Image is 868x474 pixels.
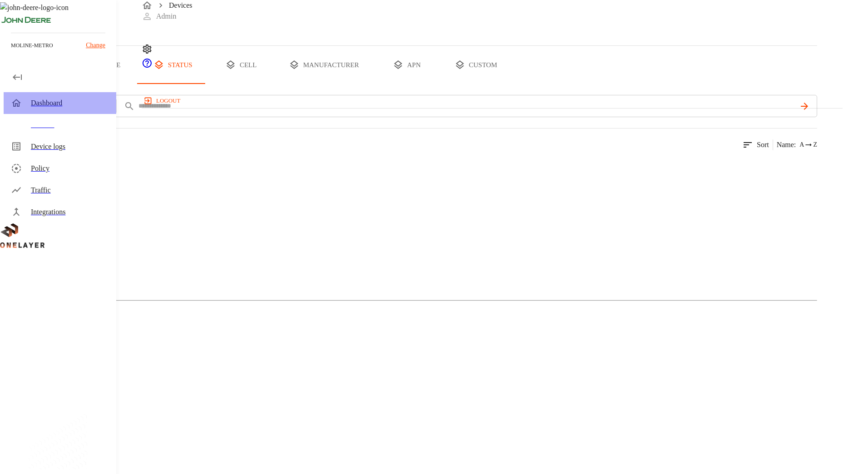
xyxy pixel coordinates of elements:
span: Z [813,140,817,149]
a: logout [142,94,843,108]
p: Admin [156,11,176,22]
li: 149 Models [18,319,817,330]
li: 610 Devices [18,308,817,319]
p: Sort [757,139,769,150]
a: onelayer-support [142,62,153,70]
span: A [799,140,804,149]
button: logout [142,94,184,108]
span: Support Portal [142,62,153,70]
p: Name : [777,139,796,150]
